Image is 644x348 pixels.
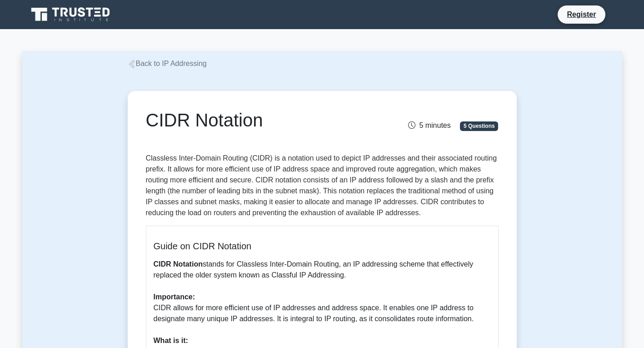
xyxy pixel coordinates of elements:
b: Importance: [154,293,195,301]
b: What is it: [154,337,188,344]
span: 5 minutes [408,121,450,129]
a: Back to IP Addressing [128,60,207,67]
span: 5 Questions [460,121,498,131]
h1: CIDR Notation [146,109,377,131]
h5: Guide on CIDR Notation [154,241,491,252]
a: Register [561,9,601,20]
b: CIDR Notation [154,260,203,268]
p: Classless Inter-Domain Routing (CIDR) is a notation used to depict IP addresses and their associa... [146,153,499,218]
